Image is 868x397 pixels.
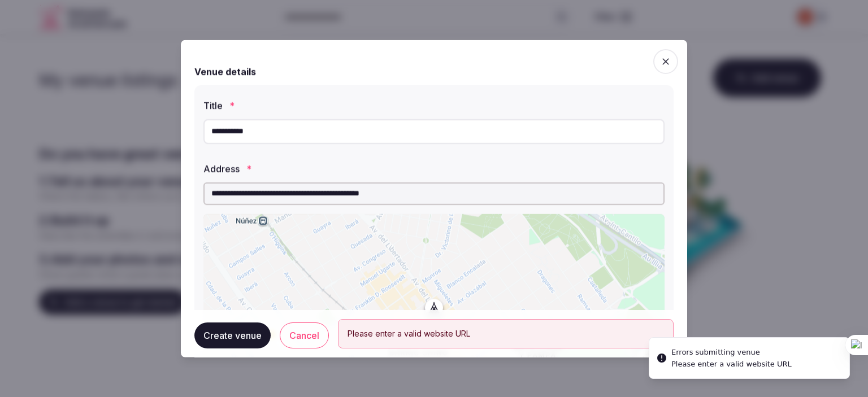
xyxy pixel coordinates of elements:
[194,322,271,348] button: Create venue
[203,164,665,173] label: Address
[194,64,256,78] h2: Venue details
[348,329,664,339] div: Please enter a valid website URL
[203,101,665,110] label: Title
[280,322,329,348] button: Cancel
